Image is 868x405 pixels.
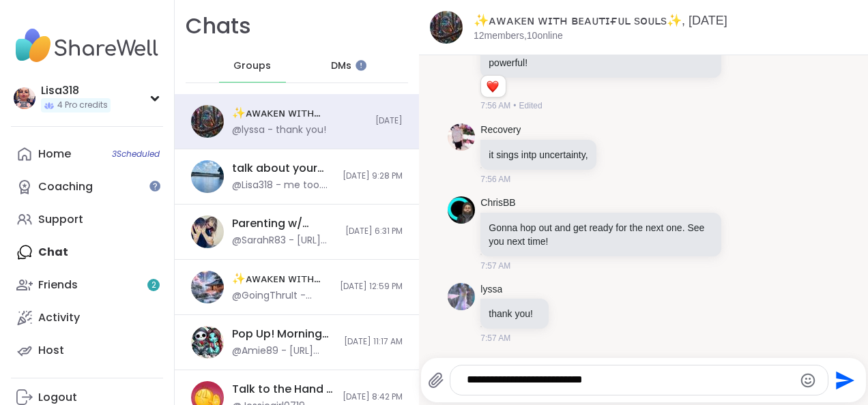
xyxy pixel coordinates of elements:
iframe: Spotlight [149,181,160,192]
div: ✨ᴀᴡᴀᴋᴇɴ ᴡɪᴛʜ ʙᴇᴀᴜᴛɪғᴜʟ sᴏᴜʟs✨, [DATE] [232,271,332,286]
span: 2 [151,280,156,291]
div: talk about your day, [DATE] [232,161,334,176]
p: Gonna hop out and get ready for the next one. See you next time! [489,221,713,248]
button: Reactions: love [485,81,500,92]
span: [DATE] 9:28 PM [343,170,403,182]
img: Parenting w/ Mental Health (all ages), Sep 12 [191,215,224,248]
a: Coaching [11,170,163,203]
span: • [513,100,516,112]
a: Recovery [480,123,521,137]
div: @Lisa318 - me too. but then i started getting pervy picts [232,179,334,192]
h1: Chats [186,11,251,42]
div: Coaching [38,179,93,194]
img: https://sharewell-space-live.sfo3.digitaloceanspaces.com/user-generated/c703a1d2-29a7-4d77-aef4-3... [448,123,475,151]
textarea: Type your message [467,373,790,387]
div: @GoingThruIt - Ohhhh that is awesome!!!! I am gonna try to create a meme with that to share with ... [232,289,332,303]
span: [DATE] 6:31 PM [345,226,403,237]
div: ✨ᴀᴡᴀᴋᴇɴ ᴡɪᴛʜ ʙᴇᴀᴜᴛɪғᴜʟ sᴏᴜʟs✨, [DATE] [232,106,367,121]
img: https://sharewell-space-live.sfo3.digitaloceanspaces.com/user-generated/666f9ab0-b952-44c3-ad34-f... [448,283,475,310]
a: Host [11,334,163,367]
span: DMs [331,59,351,73]
div: Lisa318 [41,83,111,98]
a: Activity [11,301,163,334]
a: ChrisBB [480,196,515,210]
span: Groups [233,59,271,73]
span: 7:56 AM [480,173,510,185]
div: Reaction list [481,76,505,97]
span: 3 Scheduled [112,149,160,160]
p: 12 members, 10 online [474,29,563,43]
span: 7:57 AM [480,332,510,344]
div: Friends [38,277,78,292]
button: Send [828,365,859,395]
iframe: Spotlight [356,60,366,71]
img: https://sharewell-space-live.sfo3.digitaloceanspaces.com/user-generated/af8189f8-f355-441f-8365-d... [448,196,475,224]
p: thank you! [489,307,540,320]
span: 4 Pro credits [57,100,108,111]
a: lyssa [480,283,502,297]
div: @lyssa - thank you! [232,123,326,137]
div: Activity [38,310,80,325]
div: Talk to the Hand - Setting Healthy Boundaries , [DATE] [232,382,334,397]
div: Logout [38,390,77,405]
span: [DATE] 12:59 PM [340,281,403,292]
span: [DATE] 11:17 AM [344,336,403,348]
img: Lisa318 [14,87,35,109]
a: Support [11,203,163,236]
a: ✨ᴀᴡᴀᴋᴇɴ ᴡɪᴛʜ ʙᴇᴀᴜᴛɪғᴜʟ sᴏᴜʟs✨, [DATE] [474,14,727,27]
div: @Amie89 - [URL][DOMAIN_NAME] [232,344,336,358]
div: Home [38,147,71,162]
p: it sings intp uncertainty, [489,148,588,162]
div: Support [38,212,83,227]
a: Friends2 [11,269,163,301]
img: talk about your day, Sep 12 [191,160,224,193]
img: ✨ᴀᴡᴀᴋᴇɴ ᴡɪᴛʜ ʙᴇᴀᴜᴛɪғᴜʟ sᴏᴜʟs✨, Sep 13 [191,105,224,138]
span: [DATE] [375,115,403,127]
span: 7:56 AM [480,100,510,112]
div: Parenting w/ Mental Health (all ages), [DATE] [232,216,337,231]
span: Edited [519,100,542,112]
span: 7:57 AM [480,260,510,272]
p: my song is a bridge what is seen and unseen- powerful! [489,42,713,70]
img: ✨ᴀᴡᴀᴋᴇɴ ᴡɪᴛʜ ʙᴇᴀᴜᴛɪғᴜʟ sᴏᴜʟs✨, Sep 13 [430,11,463,44]
img: ShareWell Nav Logo [11,22,163,70]
img: Pop Up! Morning Session!, Sep 12 [191,326,224,359]
a: Home3Scheduled [11,138,163,170]
button: Emoji picker [800,372,816,389]
div: @SarahR83 - [URL][DOMAIN_NAME] [232,234,337,247]
div: Pop Up! Morning Session!, [DATE] [232,327,336,342]
img: ✨ᴀᴡᴀᴋᴇɴ ᴡɪᴛʜ ʙᴇᴀᴜᴛɪғᴜʟ sᴏᴜʟs✨, Sep 12 [191,271,224,303]
div: Host [38,343,64,358]
span: [DATE] 8:42 PM [343,391,403,403]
